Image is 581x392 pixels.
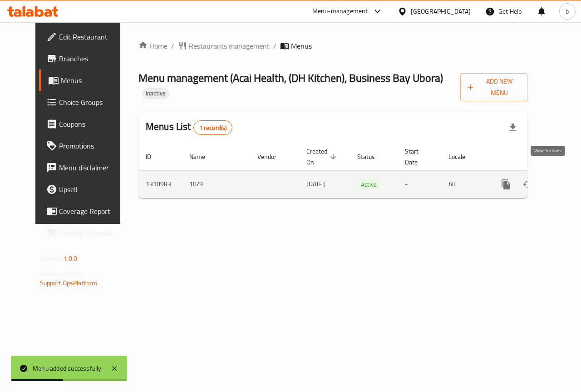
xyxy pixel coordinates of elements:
[357,151,387,162] span: Status
[33,363,102,373] div: Menu added successfully
[64,253,78,264] span: 1.0.0
[182,170,250,198] td: 10/9
[460,73,528,101] button: Add New Menu
[59,228,125,238] span: Grocery Checklist
[59,97,125,108] span: Choice Groups
[39,113,133,135] a: Coupons
[142,88,169,99] div: Inactive
[566,6,569,16] span: b
[40,268,82,280] span: Get support on:
[39,222,133,244] a: Grocery Checklist
[61,75,125,86] span: Menus
[138,68,443,88] span: Menu management ( Acai Health, (DH Kitchen), Business Bay Ubora )
[138,40,167,51] a: Home
[40,253,62,264] span: Version:
[39,135,133,157] a: Promotions
[405,146,430,168] span: Start Date
[40,277,98,289] a: Support.OpsPlatform
[257,151,288,162] span: Vendor
[142,89,169,97] span: Inactive
[138,40,527,51] nav: breadcrumb
[178,40,270,51] a: Restaurants management
[59,119,125,129] span: Coupons
[502,117,524,139] div: Export file
[306,178,325,190] span: [DATE]
[59,184,125,195] span: Upsell
[411,6,471,16] div: [GEOGRAPHIC_DATA]
[306,146,339,168] span: Created On
[398,170,441,198] td: -
[171,40,174,51] li: /
[59,140,125,151] span: Promotions
[59,206,125,217] span: Coverage Report
[194,124,232,132] span: 1 record(s)
[39,26,133,48] a: Edit Restaurant
[39,69,133,91] a: Menus
[189,151,217,162] span: Name
[138,170,182,198] td: 1310983
[495,174,517,195] button: more
[189,40,270,51] span: Restaurants management
[291,40,312,51] span: Menus
[193,120,233,135] div: Total records count
[273,40,276,51] li: /
[312,6,368,17] div: Menu-management
[357,179,380,190] span: Active
[59,53,125,64] span: Branches
[59,31,125,42] span: Edit Restaurant
[59,162,125,173] span: Menu disclaimer
[448,151,477,162] span: Locale
[39,91,133,113] a: Choice Groups
[39,200,133,222] a: Coverage Report
[146,151,163,162] span: ID
[39,179,133,200] a: Upsell
[39,48,133,69] a: Branches
[468,76,521,99] span: Add New Menu
[39,157,133,179] a: Menu disclaimer
[146,120,232,135] h2: Menus List
[441,170,488,198] td: All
